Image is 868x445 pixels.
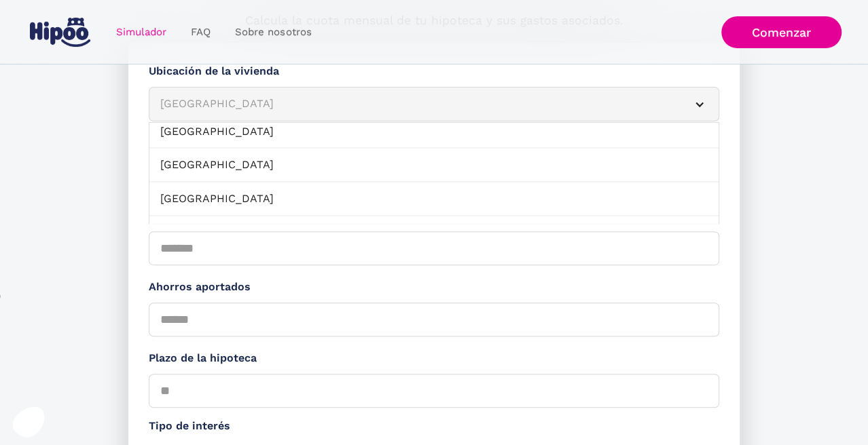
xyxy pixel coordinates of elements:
[149,63,719,80] label: Ubicación de la vivienda
[149,350,719,367] label: Plazo de la hipoteca
[179,19,223,45] a: FAQ
[149,122,719,224] nav: [GEOGRAPHIC_DATA]
[721,16,842,48] a: Comenzar
[104,19,179,45] a: Simulador
[26,12,93,52] a: home
[149,87,719,121] article: [GEOGRAPHIC_DATA]
[160,96,675,113] div: [GEOGRAPHIC_DATA]
[149,182,719,216] a: [GEOGRAPHIC_DATA]
[149,115,719,149] a: [GEOGRAPHIC_DATA]
[149,279,719,296] label: Ahorros aportados
[223,19,323,45] a: Sobre nosotros
[149,418,719,435] label: Tipo de interés
[149,216,719,250] a: [GEOGRAPHIC_DATA]
[149,148,719,182] a: [GEOGRAPHIC_DATA]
